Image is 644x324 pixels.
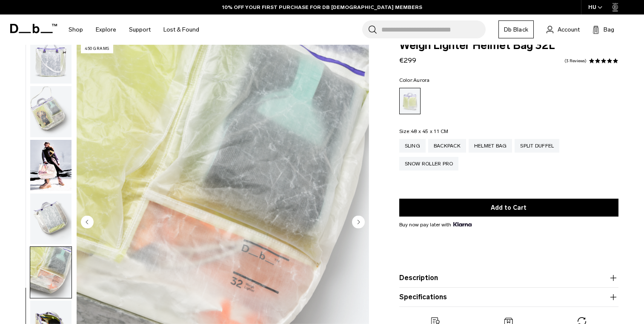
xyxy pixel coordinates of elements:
[30,32,72,84] button: Weigh_Lighter_Helmet_Bag_32L_3.png
[30,86,72,138] button: Weigh_Lighter_Helmet_Bag_32L_4.png
[352,216,365,230] button: Next slide
[96,14,116,45] a: Explore
[81,216,94,230] button: Previous slide
[498,20,534,38] a: Db Black
[413,77,430,83] span: Aurora
[547,24,580,35] a: Account
[30,140,72,191] img: Weigh Lighter Helmet Bag 32L Aurora
[30,139,72,191] button: Weigh Lighter Helmet Bag 32L Aurora
[564,59,587,63] a: 3 reviews
[30,32,72,84] img: Weigh_Lighter_Helmet_Bag_32L_3.png
[399,78,430,83] legend: Color:
[163,14,199,45] a: Lost & Found
[428,139,466,153] a: Backpack
[399,129,449,134] legend: Size:
[411,128,449,134] span: 48 x 45 x 11 CM
[222,3,422,11] a: 10% OFF YOUR FIRST PURCHASE FOR DB [DEMOGRAPHIC_DATA] MEMBERS
[515,139,559,153] a: Split Duffel
[469,139,512,153] a: Helmet Bag
[604,25,614,34] span: Bag
[399,221,472,229] span: Buy now pay later with
[30,193,72,245] button: Weigh_Lighter_Helmet_Bag_32L_5.png
[558,25,580,34] span: Account
[399,40,618,51] span: Weigh Lighter Helmet Bag 32L
[30,246,72,298] button: Weigh_Lighter_Helmet_Bag_32L_6.png
[399,157,459,171] a: Snow Roller Pro
[62,14,206,45] nav: Main Navigation
[81,44,113,53] p: 450 grams
[129,14,151,45] a: Support
[30,194,72,245] img: Weigh_Lighter_Helmet_Bag_32L_5.png
[30,86,72,137] img: Weigh_Lighter_Helmet_Bag_32L_4.png
[399,88,421,114] a: Aurora
[69,14,83,45] a: Shop
[399,292,618,302] button: Specifications
[399,273,618,283] button: Description
[399,56,416,64] span: €299
[399,199,618,217] button: Add to Cart
[592,24,614,35] button: Bag
[30,247,72,298] img: Weigh_Lighter_Helmet_Bag_32L_6.png
[453,222,472,226] img: {"height" => 20, "alt" => "Klarna"}
[399,139,426,153] a: Sling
